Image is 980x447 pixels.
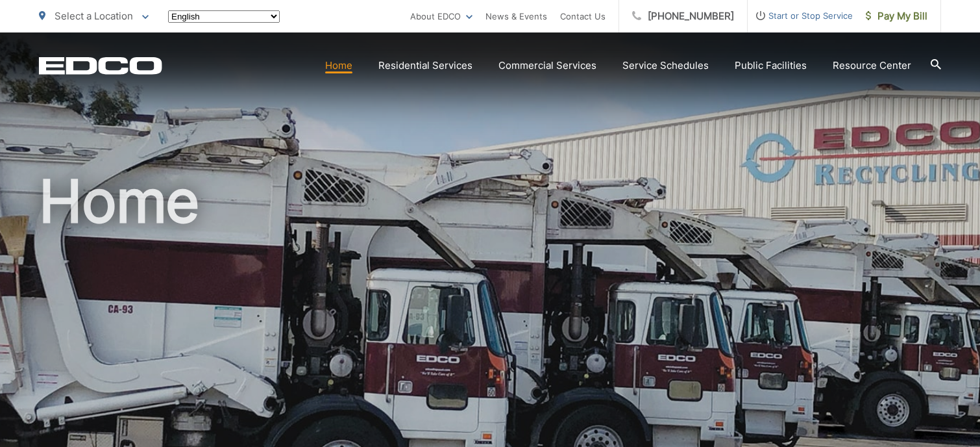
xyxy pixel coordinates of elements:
[735,58,807,73] a: Public Facilities
[410,8,472,24] a: About EDCO
[622,58,709,73] a: Service Schedules
[39,57,162,75] a: EDCD logo. Return to the homepage.
[833,58,911,73] a: Resource Center
[560,8,606,24] a: Contact Us
[378,58,472,73] a: Residential Services
[325,58,352,73] a: Home
[168,10,280,23] select: Select a language
[485,8,547,24] a: News & Events
[55,10,133,22] span: Select a Location
[866,8,927,24] span: Pay My Bill
[498,58,596,73] a: Commercial Services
